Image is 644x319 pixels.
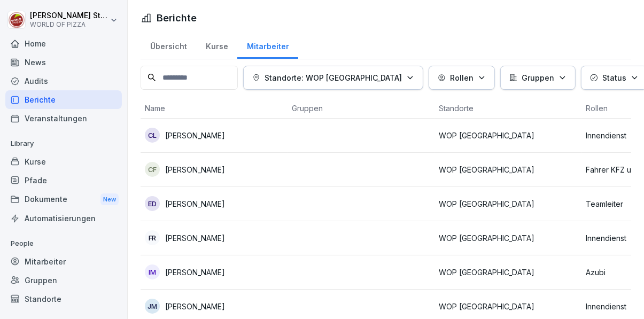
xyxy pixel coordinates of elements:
a: Veranstaltungen [5,109,122,128]
a: Automatisierungen [5,209,122,228]
p: [PERSON_NAME] [165,232,225,244]
p: Status [602,72,626,83]
p: WOP [GEOGRAPHIC_DATA] [439,164,577,175]
p: WOP [GEOGRAPHIC_DATA] [439,198,577,209]
p: WOP [GEOGRAPHIC_DATA] [439,232,577,244]
p: WOP [GEOGRAPHIC_DATA] [439,301,577,312]
div: CL [145,128,160,143]
th: Gruppen [288,98,434,119]
div: IM [145,264,160,279]
p: Standorte: WOP [GEOGRAPHIC_DATA] [265,72,402,83]
p: [PERSON_NAME] Sturch [30,11,108,20]
a: Audits [5,72,122,90]
th: Name [141,98,288,119]
p: WOP [GEOGRAPHIC_DATA] [439,267,577,278]
button: Rollen [429,66,495,90]
a: Berichte [5,90,122,109]
a: Gruppen [5,271,122,290]
a: Übersicht [141,32,196,59]
a: News [5,53,122,72]
div: CF [145,162,160,177]
div: ED [145,196,160,211]
p: People [5,235,122,252]
p: [PERSON_NAME] [165,130,225,141]
button: Gruppen [500,66,576,90]
a: Home [5,34,122,53]
div: FR [145,230,160,245]
p: Library [5,135,122,152]
div: JM [145,299,160,314]
h1: Berichte [157,11,197,25]
a: Mitarbeiter [237,32,298,59]
p: [PERSON_NAME] [165,267,225,278]
a: Standorte [5,290,122,308]
th: Standorte [434,98,581,119]
p: [PERSON_NAME] [165,164,225,175]
p: WOP [GEOGRAPHIC_DATA] [439,130,577,141]
a: Kurse [5,152,122,171]
p: Rollen [450,72,474,83]
p: Gruppen [522,72,554,83]
a: Pfade [5,171,122,190]
div: New [100,193,119,206]
p: [PERSON_NAME] [165,198,225,209]
a: Mitarbeiter [5,252,122,271]
p: WORLD OF PIZZA [30,21,108,28]
div: Dokumente [5,190,122,209]
button: Standorte: WOP [GEOGRAPHIC_DATA] [243,66,423,90]
a: Kurse [196,32,237,59]
a: DokumenteNew [5,190,122,209]
p: [PERSON_NAME] [165,301,225,312]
